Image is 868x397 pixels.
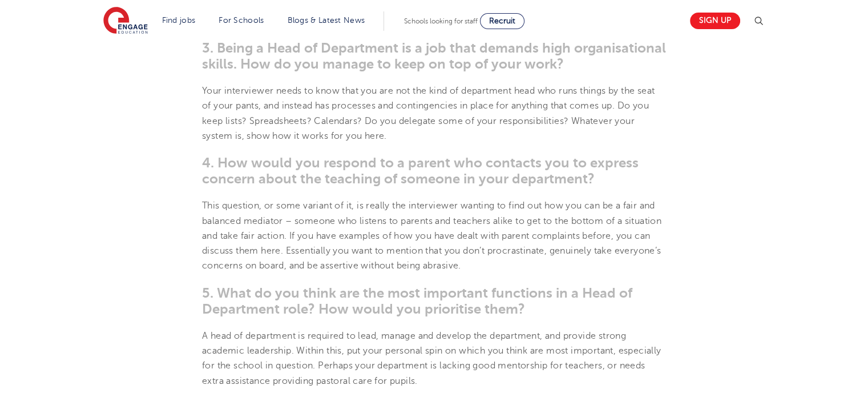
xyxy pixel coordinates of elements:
[202,155,639,187] span: 4. How would you respond to a parent who contacts you to express concern about the teaching of so...
[489,17,515,25] span: Recruit
[404,17,478,25] span: Schools looking for staff
[202,285,632,317] span: 5. What do you think are the most important functions in a Head of Department role? How would you...
[690,13,740,29] a: Sign up
[288,16,365,25] a: Blogs & Latest News
[103,7,148,35] img: Engage Education
[202,331,661,386] span: A head of department is required to lead, manage and develop the department, and provide strong a...
[480,13,524,29] a: Recruit
[202,200,661,271] span: This question, or some variant of it, is really the interviewer wanting to find out how you can b...
[162,16,196,25] a: Find jobs
[202,40,666,72] span: 3. Being a Head of Department is a job that demands high organisational skills. How do you manage...
[219,16,264,25] a: For Schools
[202,86,655,141] span: Your interviewer needs to know that you are not the kind of department head who runs things by th...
